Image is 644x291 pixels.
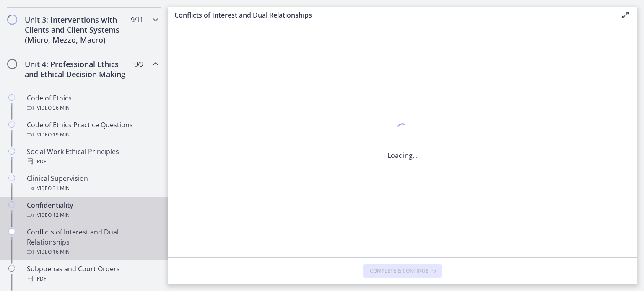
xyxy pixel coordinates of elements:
div: Video [27,210,158,220]
div: Subpoenas and Court Orders [27,264,158,284]
span: · 16 min [52,247,70,257]
span: · 36 min [52,103,70,113]
div: PDF [27,274,158,284]
button: Complete & continue [363,264,442,278]
div: Video [27,130,158,140]
div: Video [27,103,158,113]
h2: Unit 4: Professional Ethics and Ethical Decision Making [25,59,127,79]
div: Code of Ethics [27,93,158,113]
span: · 12 min [52,210,70,220]
h2: Unit 3: Interventions with Clients and Client Systems (Micro, Mezzo, Macro) [25,15,127,45]
p: Loading... [387,150,418,160]
span: 9 / 11 [131,15,143,25]
div: Code of Ethics Practice Questions [27,120,158,140]
span: · 31 min [52,183,70,193]
div: Conflicts of Interest and Dual Relationships [27,227,158,257]
div: Clinical Supervision [27,173,158,193]
div: 1 [387,121,418,140]
h3: Conflicts of Interest and Dual Relationships [174,10,607,20]
span: Complete & continue [370,268,428,274]
div: Video [27,183,158,193]
span: 0 / 9 [134,59,143,69]
div: PDF [27,157,158,167]
span: · 19 min [52,130,70,140]
div: Video [27,247,158,257]
div: Social Work Ethical Principles [27,147,158,167]
div: Confidentiality [27,200,158,220]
